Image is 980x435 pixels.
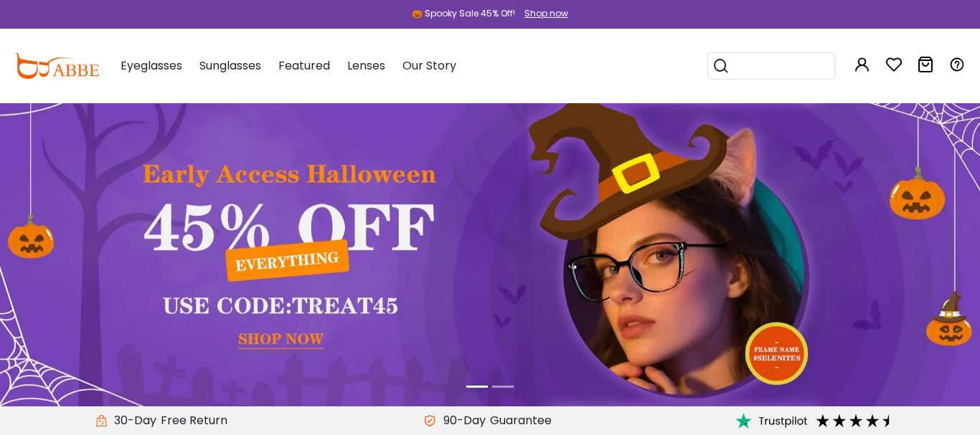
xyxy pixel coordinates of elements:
[14,53,99,79] img: abbeglasses.com
[278,57,330,74] span: Featured
[121,57,182,74] span: Eyeglasses
[486,412,556,429] div: Guarantee
[412,7,515,20] div: 🎃 Spooky Sale 45% Off!
[517,7,568,19] a: Shop now
[402,57,456,74] span: Our Story
[436,412,486,429] span: 90-Day
[524,7,568,20] div: Shop now
[347,57,385,74] span: Lenses
[156,412,232,429] div: Free Return
[199,57,261,74] span: Sunglasses
[107,412,156,429] span: 30-Day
